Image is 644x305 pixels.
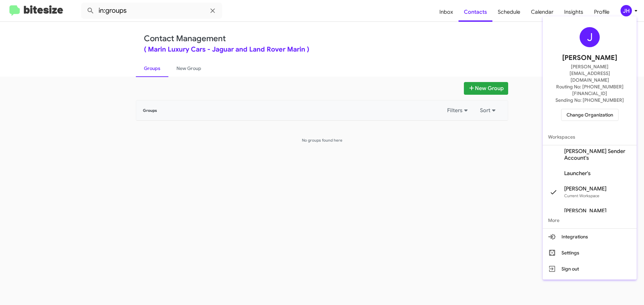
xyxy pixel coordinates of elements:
[543,212,637,228] span: More
[580,27,600,47] div: J
[564,170,591,177] span: Launcher's
[555,97,624,103] span: Sending No: [PHONE_NUMBER]
[551,83,629,97] span: Routing No: [PHONE_NUMBER][FINANCIAL_ID]
[567,109,613,121] span: Change Organization
[543,261,637,277] button: Sign out
[562,53,617,63] span: [PERSON_NAME]
[564,185,606,192] span: [PERSON_NAME]
[551,63,629,83] span: [PERSON_NAME][EMAIL_ADDRESS][DOMAIN_NAME]
[561,109,619,121] button: Change Organization
[564,148,631,161] span: [PERSON_NAME] Sender Account's
[564,193,599,198] span: Current Workspace
[543,245,637,261] button: Settings
[543,129,637,145] span: Workspaces
[564,208,606,214] span: [PERSON_NAME]
[543,229,637,245] button: Integrations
